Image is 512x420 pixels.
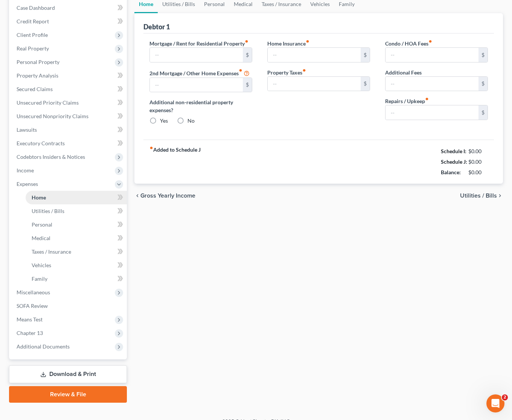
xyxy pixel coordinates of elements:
[17,316,43,323] span: Means Test
[149,40,248,47] label: Mortgage / Rent for Residential Property
[468,148,488,155] div: $0.00
[32,221,52,228] span: Personal
[478,48,488,62] div: $
[428,40,432,43] i: fiber_manual_record
[386,48,478,62] input: --
[11,96,127,110] a: Unsecured Priority Claims
[441,169,461,175] strong: Balance:
[17,303,48,309] span: SOFA Review
[11,1,127,15] a: Case Dashboard
[134,193,140,199] i: chevron_left
[441,158,467,165] strong: Schedule J:
[32,194,46,201] span: Home
[17,45,49,52] span: Real Property
[17,72,58,79] span: Property Analysis
[17,59,59,65] span: Personal Property
[150,48,243,62] input: --
[17,154,85,160] span: Codebtors Insiders & Notices
[386,105,478,120] input: --
[17,289,50,295] span: Miscellaneous
[486,394,504,412] iframe: Intercom live chat
[11,123,127,137] a: Lawsuits
[17,330,43,336] span: Chapter 13
[17,5,55,11] span: Case Dashboard
[187,117,195,125] label: No
[268,48,361,62] input: --
[17,18,49,24] span: Credit Report
[441,148,466,154] strong: Schedule I:
[149,146,201,178] strong: Added to Schedule J
[478,105,488,120] div: $
[11,82,127,96] a: Secured Claims
[9,365,127,383] a: Download & Print
[502,394,508,400] span: 2
[26,218,127,231] a: Personal
[26,231,127,245] a: Medical
[149,98,252,114] label: Additional non-residential property expenses?
[17,32,48,38] span: Client Profile
[32,275,47,282] span: Family
[385,68,422,76] label: Additional Fees
[245,40,248,43] i: fiber_manual_record
[425,97,429,101] i: fiber_manual_record
[17,167,34,173] span: Income
[149,68,250,78] label: 2nd Mortgage / Other Home Expenses
[17,86,53,92] span: Secured Claims
[11,110,127,123] a: Unsecured Nonpriority Claims
[17,99,79,106] span: Unsecured Priority Claims
[17,181,38,187] span: Expenses
[150,78,243,92] input: --
[149,146,153,150] i: fiber_manual_record
[302,68,306,72] i: fiber_manual_record
[26,191,127,204] a: Home
[306,40,309,43] i: fiber_manual_record
[143,22,170,31] div: Debtor 1
[478,77,488,91] div: $
[385,97,429,105] label: Repairs / Upkeep
[239,68,242,72] i: fiber_manual_record
[140,193,195,199] span: Gross Yearly Income
[26,245,127,259] a: Taxes / Insurance
[267,68,306,76] label: Property Taxes
[17,343,70,350] span: Additional Documents
[32,262,51,268] span: Vehicles
[160,117,168,125] label: Yes
[9,386,127,403] a: Review & File
[17,140,65,146] span: Executory Contracts
[17,126,37,133] span: Lawsuits
[26,204,127,218] a: Utilities / Bills
[32,248,71,255] span: Taxes / Insurance
[267,40,309,47] label: Home Insurance
[460,193,497,199] span: Utilities / Bills
[243,48,252,62] div: $
[460,193,503,199] button: Utilities / Bills chevron_right
[386,77,478,91] input: --
[385,40,432,47] label: Condo / HOA Fees
[361,77,370,91] div: $
[11,15,127,28] a: Credit Report
[468,169,488,176] div: $0.00
[243,78,252,92] div: $
[497,193,503,199] i: chevron_right
[268,77,361,91] input: --
[26,272,127,286] a: Family
[11,69,127,82] a: Property Analysis
[32,235,50,241] span: Medical
[26,259,127,272] a: Vehicles
[11,137,127,150] a: Executory Contracts
[361,48,370,62] div: $
[11,299,127,313] a: SOFA Review
[468,158,488,166] div: $0.00
[32,208,64,214] span: Utilities / Bills
[17,113,88,119] span: Unsecured Nonpriority Claims
[134,193,195,199] button: chevron_left Gross Yearly Income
